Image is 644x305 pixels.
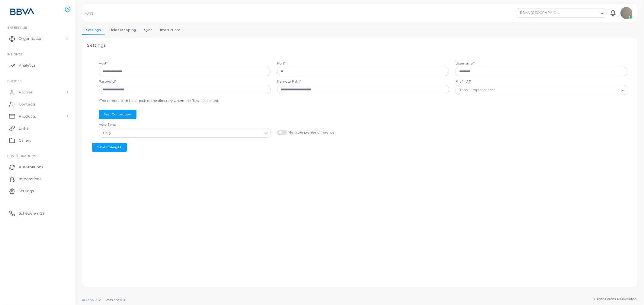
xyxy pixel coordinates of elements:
label: Remove profiles difference [277,130,335,135]
span: Settings [19,188,34,194]
span: BBVA [GEOGRAPHIC_DATA] [519,10,563,16]
span: Tapni_Empleados.csv [459,87,496,93]
span: Analytics [19,63,36,68]
span: Schedule a Call [19,211,46,216]
p: The remote path is the path to the directory where the files are located. [99,98,627,103]
span: Products [19,114,36,119]
span: Daily [102,130,112,136]
div: Search for option [99,128,271,138]
a: Settings [82,26,105,34]
a: Automations [5,161,71,173]
h5: SFTP [85,12,95,16]
div: Search for option [456,85,627,95]
span: Integrations [19,176,41,182]
a: Tapni [86,298,95,302]
span: 2025 [95,297,102,303]
label: Remote Path [277,79,301,84]
a: Contacts [5,98,71,110]
button: Save Changes [92,143,127,152]
a: Fields Mapping [105,26,140,34]
label: Username [456,61,474,66]
span: INSIGHTS [7,52,22,56]
input: Search for option [113,130,262,136]
span: Organization [19,36,43,41]
a: avatar [619,7,634,19]
span: ENTITIES [7,79,21,83]
span: Automations [19,164,43,170]
label: Password [99,79,116,84]
a: Settings [5,185,71,197]
span: © [82,297,126,303]
a: Schedule a Call [5,207,71,219]
a: Instructions [156,26,185,34]
input: Search for option [564,10,598,16]
span: Links [19,126,28,131]
label: File [456,79,471,84]
a: Analytics [5,59,71,71]
span: Profiles [19,90,33,95]
img: avatar [620,7,633,19]
div: Search for option [516,8,607,18]
a: Gallery [5,134,71,146]
a: Organization [5,33,71,45]
span: Contacts [19,102,36,107]
img: logo [5,6,39,17]
h4: Settings [87,43,633,48]
a: Profiles [5,86,71,98]
label: Host [99,61,108,66]
input: Search for option [497,87,619,93]
span: Gallery [19,138,31,143]
a: Integrations [5,173,71,185]
a: Products [5,110,71,122]
span: Enterprise [7,26,27,29]
span: Configurations [7,154,36,158]
span: Version: 1.8.0 [106,298,127,302]
a: Links [5,122,71,134]
a: Sync [140,26,156,34]
button: Test Connection [99,110,136,119]
label: Port [277,61,286,66]
label: Auto Sync [99,122,116,127]
span: Business cards. Reinvented. [592,297,637,302]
